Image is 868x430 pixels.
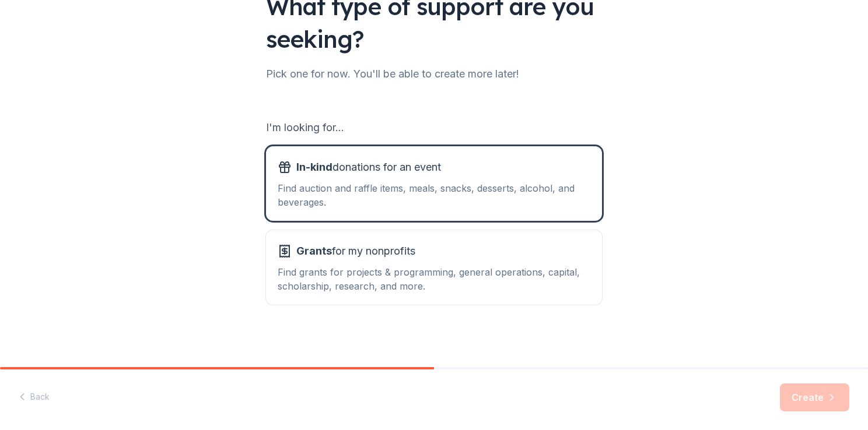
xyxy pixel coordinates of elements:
[266,65,602,83] div: Pick one for now. You'll be able to create more later!
[296,158,441,177] span: donations for an event
[266,230,602,305] button: Grantsfor my nonprofitsFind grants for projects & programming, general operations, capital, schol...
[278,265,590,293] div: Find grants for projects & programming, general operations, capital, scholarship, research, and m...
[296,245,332,257] span: Grants
[296,161,332,173] span: In-kind
[278,181,590,209] div: Find auction and raffle items, meals, snacks, desserts, alcohol, and beverages.
[266,118,602,137] div: I'm looking for...
[296,242,415,260] span: for my nonprofits
[266,146,602,221] button: In-kinddonations for an eventFind auction and raffle items, meals, snacks, desserts, alcohol, and...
